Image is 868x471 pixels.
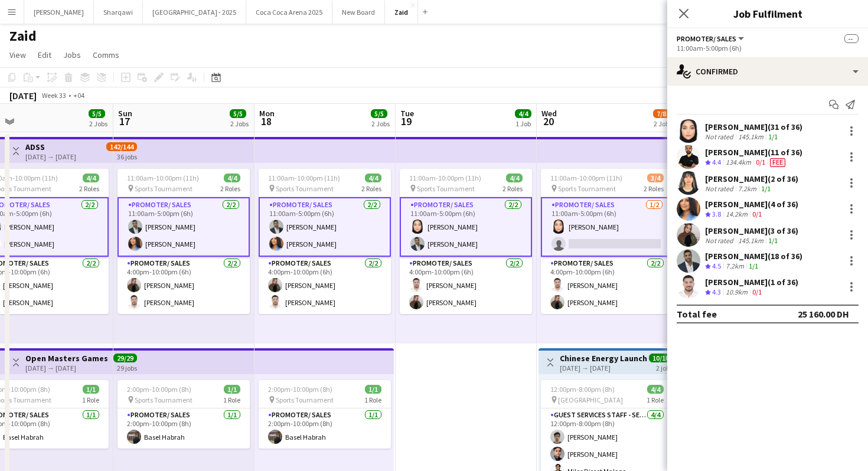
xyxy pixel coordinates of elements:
[9,27,37,45] h1: Zaid
[400,197,532,257] app-card-role: Promoter/ Sales2/211:00am-5:00pm (6h)[PERSON_NAME][PERSON_NAME]
[649,354,673,362] span: 10/10
[705,132,736,141] div: Not rated
[550,174,622,182] span: 11:00am-10:00pm (11h)
[705,225,798,236] div: [PERSON_NAME] (3 of 36)
[117,151,137,161] div: 36 jobs
[93,50,119,60] span: Comms
[117,362,137,372] div: 29 jobs
[712,210,721,218] span: 3.8
[844,34,859,43] span: --
[276,395,334,404] span: Sports Tournament
[705,174,798,184] div: [PERSON_NAME] (2 of 36)
[118,380,250,449] app-job-card: 2:00pm-10:00pm (8h)1/1 Sports Tournament1 RolePromoter/ Sales1/12:00pm-10:00pm (8h)Basel Habrah
[24,1,94,24] button: [PERSON_NAME]
[259,408,391,449] app-card-role: Promoter/ Sales1/12:00pm-10:00pm (8h)Basel Habrah
[705,199,798,210] div: [PERSON_NAME] (4 of 36)
[558,184,616,193] span: Sports Tournament
[365,385,381,394] span: 1/1
[79,184,99,193] span: 2 Roles
[560,353,648,364] h3: Chinese Energy Launch Event
[268,174,340,182] span: 11:00am-10:00pm (11h)
[58,47,86,63] a: Jobs
[25,152,76,161] div: [DATE] → [DATE]
[5,47,31,63] a: View
[768,158,788,168] div: Crew has different fees then in role
[113,354,137,362] span: 29/29
[89,119,107,128] div: 2 Jobs
[705,147,802,158] div: [PERSON_NAME] (11 of 36)
[268,385,332,394] span: 2:00pm-10:00pm (8h)
[752,210,762,218] app-skills-label: 0/1
[25,364,108,372] div: [DATE] → [DATE]
[515,119,531,128] div: 1 Job
[118,197,250,257] app-card-role: Promoter/ Sales2/211:00am-5:00pm (6h)[PERSON_NAME][PERSON_NAME]
[712,287,721,296] span: 4.3
[259,197,391,257] app-card-role: Promoter/ Sales2/211:00am-5:00pm (6h)[PERSON_NAME][PERSON_NAME]
[515,109,531,118] span: 4/4
[667,57,868,86] div: Confirmed
[259,257,391,314] app-card-role: Promoter/ Sales2/24:00pm-10:00pm (6h)[PERSON_NAME][PERSON_NAME]
[399,115,414,128] span: 19
[400,257,532,314] app-card-role: Promoter/ Sales2/24:00pm-10:00pm (6h)[PERSON_NAME][PERSON_NAME]
[647,395,664,404] span: 1 Role
[723,287,750,297] div: 10.9km
[712,158,721,166] span: 4.4
[365,174,381,182] span: 4/4
[276,184,334,193] span: Sports Tournament
[118,169,250,314] app-job-card: 11:00am-10:00pm (11h)4/4 Sports Tournament2 RolesPromoter/ Sales2/211:00am-5:00pm (6h)[PERSON_NAM...
[540,115,557,128] span: 20
[118,408,250,449] app-card-role: Promoter/ Sales1/12:00pm-10:00pm (8h)Basel Habrah
[541,169,673,314] app-job-card: 11:00am-10:00pm (11h)3/4 Sports Tournament2 RolesPromoter/ Sales1/211:00am-5:00pm (6h)[PERSON_NAM...
[9,90,37,102] div: [DATE]
[83,174,99,182] span: 4/4
[143,1,246,24] button: [GEOGRAPHIC_DATA] - 2025
[417,184,475,193] span: Sports Tournament
[38,50,51,60] span: Edit
[558,395,623,404] span: [GEOGRAPHIC_DATA]
[770,158,785,167] span: Fee
[259,169,391,314] app-job-card: 11:00am-10:00pm (11h)4/4 Sports Tournament2 RolesPromoter/ Sales2/211:00am-5:00pm (6h)[PERSON_NAM...
[73,91,84,100] div: +04
[89,109,105,118] span: 5/5
[677,34,746,43] button: Promoter/ Sales
[88,47,124,63] a: Comms
[230,109,246,118] span: 5/5
[502,184,523,193] span: 2 Roles
[736,132,766,141] div: 145.1km
[736,236,766,245] div: 145.1km
[705,277,798,287] div: [PERSON_NAME] (1 of 36)
[409,174,481,182] span: 11:00am-10:00pm (11h)
[385,1,418,24] button: Zaid
[656,362,673,372] div: 2 jobs
[63,50,81,60] span: Jobs
[257,115,275,128] span: 18
[364,395,381,404] span: 1 Role
[82,395,99,404] span: 1 Role
[644,184,664,193] span: 2 Roles
[135,184,192,193] span: Sports Tournament
[259,108,275,119] span: Mon
[39,91,68,100] span: Week 33
[127,385,191,394] span: 2:00pm-10:00pm (8h)
[33,47,56,63] a: Edit
[127,174,199,182] span: 11:00am-10:00pm (11h)
[723,261,746,272] div: 7.2km
[9,50,26,60] span: View
[371,109,387,118] span: 5/5
[259,380,391,449] app-job-card: 2:00pm-10:00pm (8h)1/1 Sports Tournament1 RolePromoter/ Sales1/12:00pm-10:00pm (8h)Basel Habrah
[25,142,76,152] h3: ADSS
[361,184,381,193] span: 2 Roles
[654,119,672,128] div: 2 Jobs
[400,169,532,314] app-job-card: 11:00am-10:00pm (11h)4/4 Sports Tournament2 RolesPromoter/ Sales2/211:00am-5:00pm (6h)[PERSON_NAM...
[705,184,736,193] div: Not rated
[220,184,240,193] span: 2 Roles
[506,174,523,182] span: 4/4
[677,34,736,43] span: Promoter/ Sales
[749,261,758,270] app-skills-label: 1/1
[723,158,753,168] div: 134.4km
[25,353,108,364] h3: Open Masters Games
